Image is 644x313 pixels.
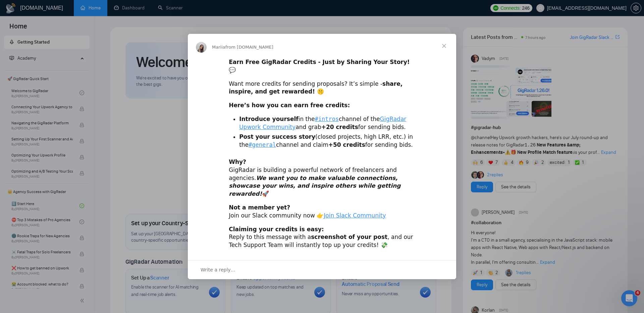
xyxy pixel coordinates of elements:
[229,226,415,249] div: Reply to this message with a , and our Tech Support Team will instantly top up your credits! 💸
[229,158,415,198] div: GigRadar is building a powerful network of freelancers and agencies. 🚀
[239,116,406,130] a: GigRadar Upwork Community
[188,260,456,279] div: Open conversation and reply
[324,212,386,219] a: Join Slack Community
[229,204,415,220] div: Join our Slack community now 👉
[328,141,365,148] b: +50 credits
[239,116,299,122] b: Introduce yourself
[311,234,387,240] b: screenshot of your post
[239,133,415,149] li: (closed projects, high LRR, etc.) in the channel and claim for sending bids.
[321,124,358,130] b: +20 credits
[239,115,415,131] li: in the channel of the and grab for sending bids.
[201,265,235,274] span: Write a reply…
[229,226,324,233] b: Claiming your credits is easy:
[229,58,415,74] div: 💬
[432,34,456,58] span: Close
[229,175,400,197] i: We want you to make valuable connections, showcase your wins, and inspire others while getting re...
[196,42,207,53] img: Profile image for Mariia
[225,45,273,50] span: from [DOMAIN_NAME]
[239,133,315,140] b: Post your success story
[229,80,415,96] div: Want more credits for sending proposals? It’s simple -
[249,141,276,148] a: #general
[315,116,339,122] a: #intros
[212,45,225,50] span: Mariia
[229,204,290,211] b: Not a member yet?
[229,159,246,165] b: Why?
[229,59,410,65] b: Earn Free GigRadar Credits - Just by Sharing Your Story!
[229,102,350,109] b: Here’s how you can earn free credits:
